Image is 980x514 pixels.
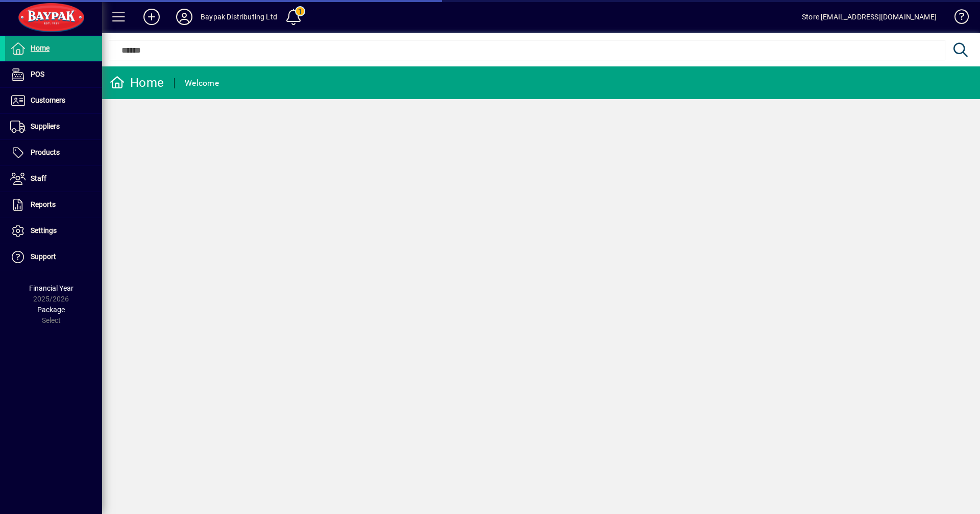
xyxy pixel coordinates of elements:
[5,166,102,192] a: Staff
[5,140,102,166] a: Products
[31,96,65,104] span: Customers
[185,75,219,91] div: Welcome
[31,70,44,78] span: POS
[31,122,60,130] span: Suppliers
[31,226,57,235] span: Settings
[37,306,65,314] span: Package
[31,174,46,182] span: Staff
[31,44,50,52] span: Home
[5,244,102,270] a: Support
[29,284,73,292] span: Financial Year
[5,62,102,87] a: POS
[110,75,164,91] div: Home
[168,8,201,26] button: Profile
[201,9,277,25] div: Baypak Distributing Ltd
[31,252,56,261] span: Support
[5,192,102,218] a: Reports
[5,114,102,139] a: Suppliers
[947,2,967,35] a: Knowledge Base
[802,9,937,25] div: Store [EMAIL_ADDRESS][DOMAIN_NAME]
[5,218,102,244] a: Settings
[135,8,168,26] button: Add
[31,148,60,156] span: Products
[31,200,56,208] span: Reports
[5,88,102,113] a: Customers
